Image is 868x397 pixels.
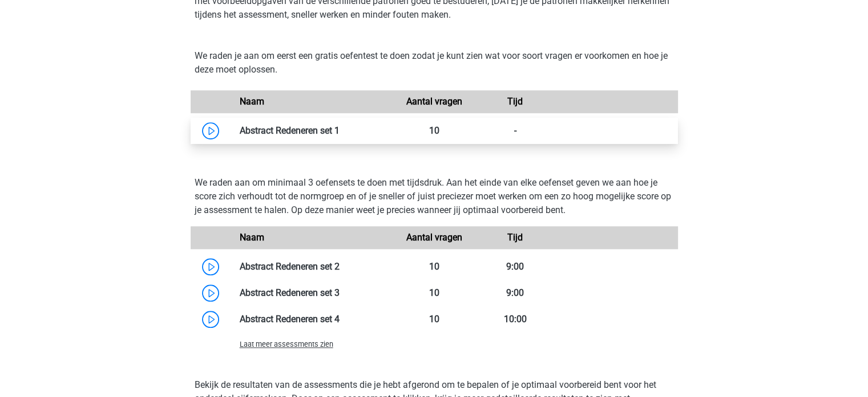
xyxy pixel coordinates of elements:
[393,95,474,109] div: Aantal vragen
[231,260,394,274] div: Abstract Redeneren set 2
[231,231,394,244] div: Naam
[231,286,394,300] div: Abstract Redeneren set 3
[195,49,674,77] p: We raden je aan om eerst een gratis oefentest te doen zodat je kunt zien wat voor soort vragen er...
[475,231,556,244] div: Tijd
[231,124,394,138] div: Abstract Redeneren set 1
[231,312,394,326] div: Abstract Redeneren set 4
[195,176,674,217] p: We raden aan om minimaal 3 oefensets te doen met tijdsdruk. Aan het einde van elke oefenset geven...
[393,231,474,244] div: Aantal vragen
[231,95,394,109] div: Naam
[475,95,556,109] div: Tijd
[240,340,333,348] span: Laat meer assessments zien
